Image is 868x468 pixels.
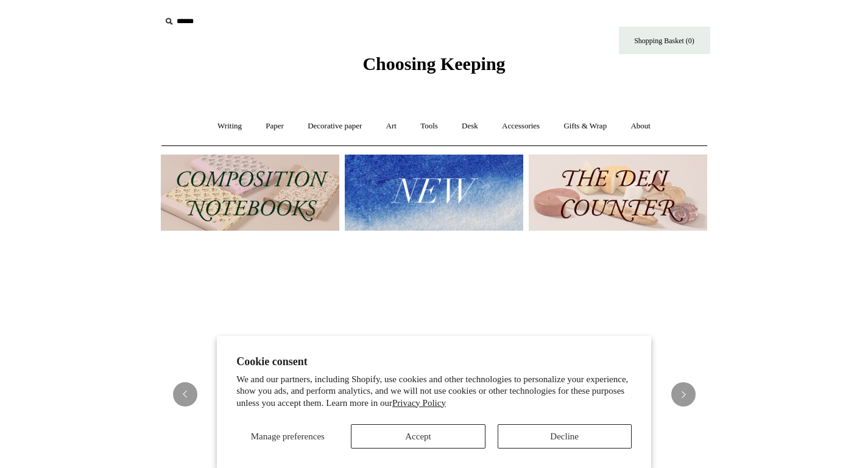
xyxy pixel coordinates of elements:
a: Art [375,110,408,142]
a: Writing [206,110,253,142]
button: Decline [498,424,632,449]
a: Choosing Keeping [362,63,505,72]
a: Desk [451,110,489,142]
a: Paper [255,110,295,142]
p: We and our partners, including Shopify, use cookies and other technologies to personalize your ex... [236,374,632,410]
img: New.jpg__PID:f73bdf93-380a-4a35-bcfe-7823039498e1 [345,155,523,231]
img: The Deli Counter [529,155,707,231]
a: Gifts & Wrap [552,110,618,142]
button: Previous [173,382,197,407]
button: Manage preferences [236,424,339,449]
img: 202302 Composition ledgers.jpg__PID:69722ee6-fa44-49dd-a067-31375e5d54ec [161,155,339,231]
a: Tools [409,110,449,142]
h2: Cookie consent [236,355,632,368]
span: Choosing Keeping [362,54,505,74]
a: Shopping Basket (0) [619,27,710,54]
a: Privacy Policy [392,398,446,408]
a: Accessories [491,110,551,142]
a: About [619,110,662,142]
span: Manage preferences [251,431,325,441]
a: Decorative paper [297,110,373,142]
button: Next [671,382,696,407]
button: Accept [351,424,485,449]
